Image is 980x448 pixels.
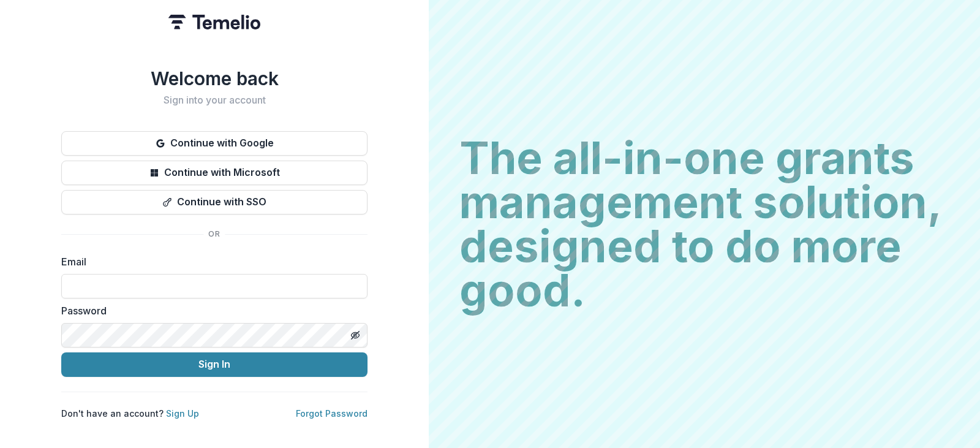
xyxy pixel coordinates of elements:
[61,94,367,106] h2: Sign into your account
[61,67,367,89] h1: Welcome back
[61,303,360,318] label: Password
[61,407,199,420] p: Don't have an account?
[296,408,367,419] a: Forgot Password
[168,15,260,29] img: Temelio
[61,131,367,156] button: Continue with Google
[166,408,199,419] a: Sign Up
[345,325,365,345] button: Toggle password visibility
[61,254,360,269] label: Email
[61,190,367,215] button: Continue with SSO
[61,161,367,185] button: Continue with Microsoft
[61,352,367,377] button: Sign In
